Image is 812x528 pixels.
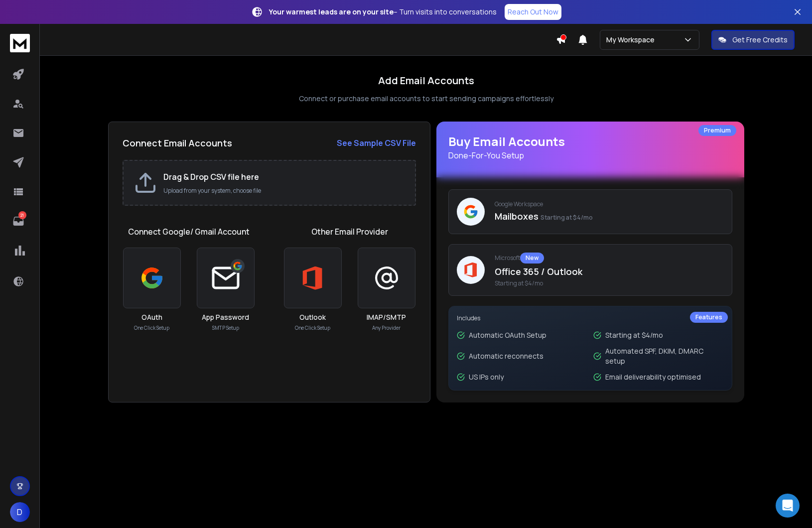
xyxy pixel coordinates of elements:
h2: Drag & Drop CSV file here [163,171,405,183]
button: Get Free Credits [711,30,795,50]
div: New [520,253,544,264]
p: Automatic OAuth Setup [469,330,546,340]
p: Automated SPF, DKIM, DMARC setup [605,346,724,366]
p: Upload from your system, choose file [163,187,405,195]
p: One Click Setup [295,324,330,332]
p: 21 [18,211,26,219]
h1: Other Email Provider [311,226,388,238]
h3: OAuth [141,312,162,322]
h3: Outlook [299,312,326,322]
p: Get Free Credits [732,35,788,45]
div: Premium [698,125,736,136]
h3: App Password [202,312,249,322]
div: Open Intercom Messenger [776,494,800,518]
span: Starting at $4/mo [541,213,593,222]
h1: Connect Google/ Gmail Account [128,226,250,238]
a: See Sample CSV File [337,137,416,149]
a: Reach Out Now [505,4,561,20]
p: Office 365 / Outlook [495,264,724,278]
p: Mailboxes [495,209,724,223]
p: My Workspace [606,35,659,45]
p: One Click Setup [134,324,169,332]
p: Done-For-You Setup [448,149,732,161]
p: US IPs only [469,372,504,382]
p: Starting at $4/mo [605,330,663,340]
h2: Connect Email Accounts [123,136,232,150]
p: – Turn visits into conversations [269,7,497,17]
p: Automatic reconnects [469,351,543,361]
p: Reach Out Now [508,7,558,17]
button: D [10,502,30,522]
p: Any Provider [372,324,401,332]
a: 21 [8,211,28,231]
p: Google Workspace [495,200,724,208]
h1: Add Email Accounts [378,74,474,88]
strong: See Sample CSV File [337,137,416,148]
div: Features [690,312,728,323]
p: Email deliverability optimised [605,372,701,382]
strong: Your warmest leads are on your site [269,7,394,16]
span: Starting at $4/mo [495,279,724,287]
p: Includes [457,314,724,322]
h1: Buy Email Accounts [448,133,732,161]
p: Microsoft [495,253,724,264]
h3: IMAP/SMTP [367,312,406,322]
p: Connect or purchase email accounts to start sending campaigns effortlessly [299,94,553,104]
p: SMTP Setup [212,324,239,332]
img: logo [10,34,30,52]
